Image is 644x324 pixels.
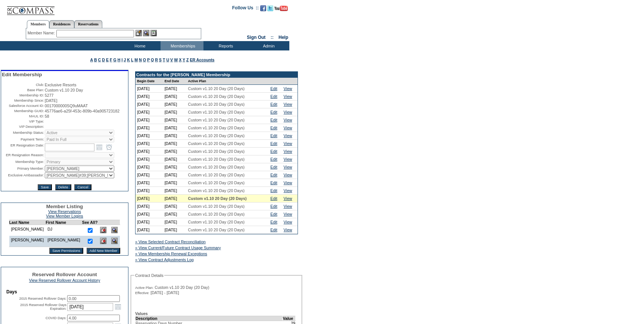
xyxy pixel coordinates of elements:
a: Q [151,58,154,62]
span: Reserved Rollover Account [32,272,97,277]
span: Custom v1.10 20 Day (20 Days) [188,157,245,161]
span: :: [271,35,274,40]
td: Contracts for the [PERSON_NAME] Membership [136,72,298,78]
td: [DATE] [136,108,163,116]
a: View [284,204,292,209]
td: Admin [246,41,289,50]
a: View [284,118,292,122]
span: Edit Membership [2,72,42,77]
td: [DATE] [163,203,187,210]
label: 2015 Reserved Rollover Days: [19,297,66,300]
td: [DATE] [136,155,163,163]
a: Sign Out [247,35,265,40]
img: Subscribe to our YouTube Channel [274,6,288,11]
a: Edit [270,141,277,146]
a: View [284,110,292,114]
a: D [102,58,105,62]
a: Members [27,20,50,28]
span: Exclusive Resorts [45,83,77,87]
td: [DATE] [163,226,187,234]
a: X [179,58,181,62]
a: View Member Logins [46,214,83,218]
td: [DATE] [136,203,163,210]
a: View [284,102,292,107]
a: Edit [270,165,277,169]
span: Effective: [135,291,149,295]
span: Custom v1.10 20 Day (20 Days) [188,204,245,209]
span: [DATE] - [DATE] [150,290,179,295]
a: Edit [270,180,277,185]
span: Custom v1.10 20 Day (20 Days) [188,165,245,169]
a: Edit [270,204,277,209]
td: Follow Us :: [232,4,259,13]
img: Reservations [150,30,157,36]
td: [DATE] [136,163,163,171]
a: View [284,228,292,232]
span: Custom v1.10 20 Day (20 Days) [188,133,245,138]
legend: Contract Details [134,273,164,278]
a: View [284,180,292,185]
a: R [155,58,158,62]
span: [DATE] [45,98,57,103]
a: V [170,58,173,62]
a: Subscribe to our YouTube Channel [274,7,288,12]
a: H [118,58,121,62]
a: Y [183,58,185,62]
span: Custom v1.10 20 Day (20 Days) [188,141,245,146]
td: [DATE] [136,179,163,187]
td: Value [283,316,296,321]
input: Save [38,184,52,190]
span: Custom v1.10 20 Day (20 Days) [188,188,245,193]
span: 58 [45,114,49,118]
a: O [143,58,146,62]
span: Custom v1.10 20 Day [45,88,83,92]
td: [DATE] [136,148,163,155]
span: Custom v1.10 20 Day (20 Days) [188,102,245,107]
a: View [284,212,292,216]
a: ER Accounts [190,58,214,62]
span: 5277 [45,93,54,98]
td: [DATE] [163,85,187,93]
td: Last Name [9,220,46,225]
span: Custom v1.10 20 Day (20 Days) [188,126,245,130]
td: [DATE] [136,124,163,132]
span: Custom v1.10 20 Day (20 Days) [188,110,245,114]
img: View Dashboard [111,227,118,233]
a: L [131,58,133,62]
td: Membership GUID: [2,109,44,113]
a: View [284,126,292,130]
td: Salesforce Account ID: [2,104,44,108]
a: B [94,58,97,62]
span: Custom v1.10 20 Day (20 Days) [188,212,245,216]
a: View [284,149,292,154]
a: U [166,58,169,62]
a: Open the calendar popup. [114,303,122,311]
td: ER Resignation Reason: [2,152,44,158]
span: Member Listing [46,204,83,209]
a: W [174,58,178,62]
td: DJ [46,225,82,236]
a: Edit [270,102,277,107]
a: Edit [270,118,277,122]
td: [DATE] [163,210,187,218]
td: Exclusive Ambassador: [2,172,44,178]
span: Active Plan: [135,286,153,290]
a: Edit [270,188,277,193]
span: Custom v1.10 20 Day (20 Days) [188,180,245,185]
td: [DATE] [163,101,187,108]
td: [DATE] [136,210,163,218]
a: Edit [270,94,277,99]
a: Edit [270,149,277,154]
td: Begin Date [136,78,163,85]
td: Membership ID: [2,93,44,98]
a: Z [186,58,189,62]
input: Cancel [74,184,91,190]
td: [DATE] [163,124,187,132]
a: Edit [270,212,277,216]
td: Memberships [161,41,203,50]
span: 0017000000SQ9uMAAT [45,104,88,108]
img: View Dashboard [111,238,118,244]
a: Open the time view popup. [105,143,113,151]
td: End Date [163,78,187,85]
a: S [159,58,162,62]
